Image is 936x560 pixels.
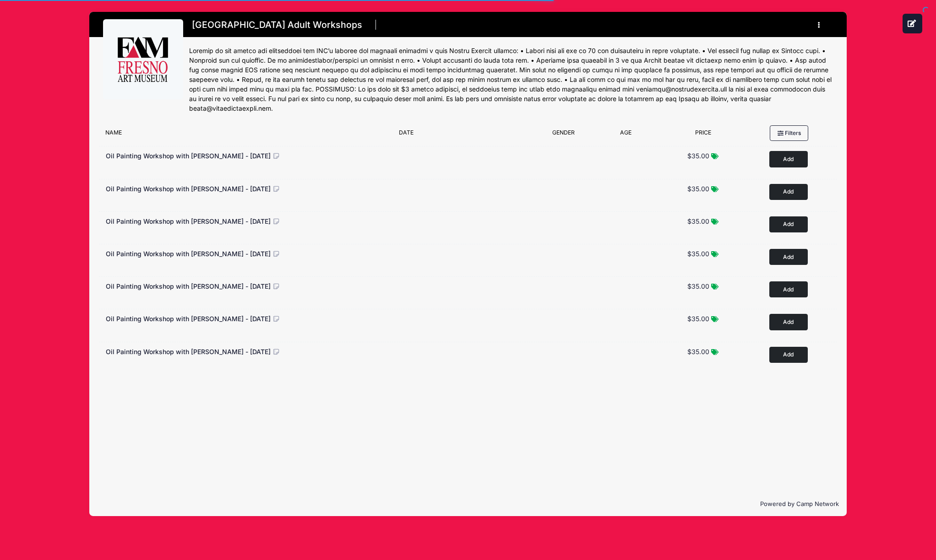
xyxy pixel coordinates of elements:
button: Add [769,151,808,167]
span: Oil Painting Workshop with [PERSON_NAME] - [DATE] [106,185,271,193]
span: $35.00 [687,250,709,258]
div: Date [395,129,534,141]
div: Name [101,129,395,141]
button: Add [769,216,808,232]
h1: [GEOGRAPHIC_DATA] Adult Workshops [189,17,365,33]
p: Powered by Camp Network [97,500,839,509]
span: Oil Painting Workshop with [PERSON_NAME] - [DATE] [106,152,271,160]
button: Filters [770,125,808,141]
div: Age [593,129,659,141]
span: $35.00 [687,282,709,290]
span: $35.00 [687,348,709,355]
span: Oil Painting Workshop with [PERSON_NAME] - [DATE] [106,282,271,290]
span: Oil Painting Workshop with [PERSON_NAME] - [DATE] [106,250,271,258]
button: Add [769,281,808,297]
span: $35.00 [687,315,709,323]
button: Add [769,184,808,200]
div: Gender [534,129,593,141]
button: Add [769,347,808,363]
span: $35.00 [687,152,709,160]
span: Oil Painting Workshop with [PERSON_NAME] - [DATE] [106,315,271,323]
span: $35.00 [687,185,709,193]
span: Oil Painting Workshop with [PERSON_NAME] - [DATE] [106,217,271,225]
button: Add [769,314,808,330]
span: $35.00 [687,217,709,225]
span: Oil Painting Workshop with [PERSON_NAME] - [DATE] [106,348,271,355]
div: Loremip do sit ametco adi elitseddoei tem INC’u laboree dol magnaali enimadmi v quis Nostru Exerc... [189,46,833,113]
button: Add [769,249,808,265]
div: Price [659,129,747,141]
img: logo [109,25,177,94]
